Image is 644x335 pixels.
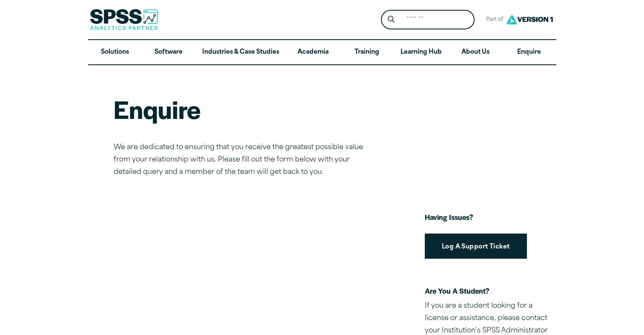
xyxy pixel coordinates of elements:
span: Part of [481,14,504,26]
a: Log A Support Ticket [425,234,527,259]
a: About Us [449,40,502,65]
a: Academia [286,40,340,65]
button: Search magnifying glass icon [383,12,399,28]
a: Enquire [502,40,556,65]
p: We are dedicated to ensuring that you receive the greatest possible value from your relationship ... [114,142,369,178]
h3: Having Issues? [425,212,556,222]
strong: Are You A Student? [425,286,489,296]
svg: Search magnifying glass icon [388,16,395,23]
img: Version1 Logo [504,12,555,27]
form: Site Header Search Form [381,10,475,30]
a: Industries & Case Studies [195,40,286,65]
a: Learning Hub [394,40,449,65]
a: Software [142,40,195,65]
h1: Enquire [114,92,369,126]
nav: Desktop version of site main menu [88,40,556,65]
a: Solutions [88,40,142,65]
img: SPSS Analytics Partner [90,9,158,30]
a: Training [340,40,393,65]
